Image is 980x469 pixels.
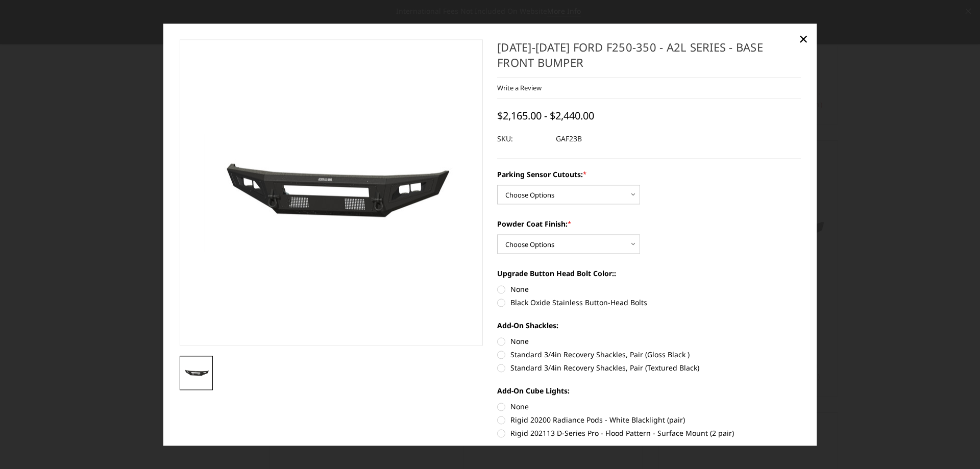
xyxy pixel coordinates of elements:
[497,385,801,396] label: Add-On Cube Lights:
[497,349,801,360] label: Standard 3/4in Recovery Shackles, Pair (Gloss Black )
[929,420,980,469] iframe: Chat Widget
[497,336,801,347] label: None
[497,297,801,308] label: Black Oxide Stainless Button-Head Bolts
[497,268,801,279] label: Upgrade Button Head Bolt Color::
[795,31,812,47] a: Close
[497,284,801,294] label: None
[497,362,801,373] label: Standard 3/4in Recovery Shackles, Pair (Textured Black)
[497,169,801,180] label: Parking Sensor Cutouts:
[497,320,801,331] label: Add-On Shackles:
[799,28,808,50] span: ×
[180,39,483,345] a: 2023-2025 Ford F250-350 - A2L Series - Base Front Bumper
[497,428,801,438] label: Rigid 202113 D-Series Pro - Flood Pattern - Surface Mount (2 pair)
[497,218,801,229] label: Powder Coat Finish:
[497,414,801,425] label: Rigid 20200 Radiance Pods - White Blacklight (pair)
[497,130,548,148] dt: SKU:
[556,130,582,148] dd: GAF23B
[497,39,801,78] h1: [DATE]-[DATE] Ford F250-350 - A2L Series - Base Front Bumper
[497,83,542,92] a: Write a Review
[497,109,594,122] span: $2,165.00 - $2,440.00
[497,401,801,412] label: None
[183,367,210,380] img: 2023-2025 Ford F250-350 - A2L Series - Base Front Bumper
